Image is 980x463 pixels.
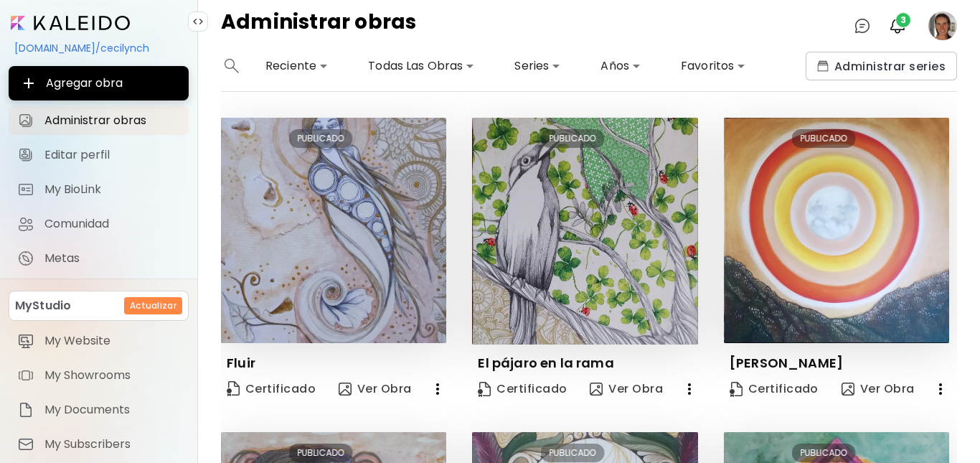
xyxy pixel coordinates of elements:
img: thumbnail [724,118,949,343]
div: Años [595,55,646,78]
div: PUBLICADO [540,129,604,148]
a: Comunidad iconComunidad [9,210,189,238]
button: view-artVer Obra [584,375,669,403]
span: Ver Obra [842,381,915,397]
a: CertificateCertificado [221,375,321,403]
img: search [225,59,239,73]
p: [PERSON_NAME] [730,355,843,372]
img: Editar perfil icon [17,146,34,164]
a: itemMy Website [9,327,189,355]
span: Certificado [227,380,316,399]
button: Agregar obra [9,66,189,100]
div: PUBLICADO [289,129,353,148]
span: Metas [44,251,180,266]
img: bellIcon [889,17,906,34]
img: view-art [339,383,352,396]
span: Certificado [478,381,567,397]
button: collectionsAdministrar series [806,52,957,80]
img: Comunidad icon [17,215,34,233]
span: Comunidad [44,217,180,231]
a: completeMetas iconMetas [9,244,189,273]
div: Favoritos [675,55,751,78]
img: view-art [842,383,854,396]
span: Certificado [730,381,819,397]
h6: Actualizar [130,299,176,312]
span: 3 [896,13,910,27]
div: Todas Las Obras [362,55,480,78]
img: item [17,401,34,418]
img: Certificate [730,382,743,397]
img: My BioLink icon [17,181,34,198]
div: PUBLICADO [792,444,856,462]
a: itemMy Showrooms [9,361,189,390]
span: My Website [44,334,180,348]
a: Editar perfil iconEditar perfil [9,141,189,169]
div: PUBLICADO [792,129,856,148]
span: Administrar obras [44,113,180,128]
img: thumbnail [221,118,446,343]
p: El pájaro en la rama [478,355,613,372]
p: MyStudio [15,297,71,314]
a: CertificateCertificado [724,375,824,403]
span: My Showrooms [44,368,180,383]
a: Administrar obras iconAdministrar obras [9,106,189,135]
img: Certificate [478,382,491,397]
a: completeMy BioLink iconMy BioLink [9,175,189,204]
span: Agregar obra [20,75,177,92]
span: Ver Obra [339,380,412,398]
span: Administrar series [817,59,946,74]
img: item [17,436,34,453]
div: Reciente [260,55,334,78]
img: Metas icon [17,250,34,267]
span: Editar perfil [44,148,180,162]
button: search [221,52,242,80]
span: My Documents [44,403,180,417]
div: [DOMAIN_NAME]/cecilynch [9,36,189,60]
button: view-artVer Obra [836,375,920,403]
img: item [17,367,34,384]
button: view-artVer Obra [333,375,418,403]
img: thumbnail [472,118,697,345]
img: collections [817,60,829,72]
button: bellIcon3 [885,14,910,38]
img: Administrar obras icon [17,112,34,129]
span: My Subscribers [44,437,180,452]
a: itemMy Subscribers [9,430,189,459]
h4: Administrar obras [221,11,417,40]
div: PUBLICADO [289,444,353,462]
p: Fluir [227,355,255,372]
img: view-art [590,383,603,396]
span: Ver Obra [590,381,663,397]
img: Certificate [227,381,240,396]
a: itemMy Documents [9,396,189,424]
a: CertificateCertificado [472,375,573,403]
div: Series [509,55,566,78]
img: chatIcon [854,17,871,34]
span: My BioLink [44,182,180,197]
div: PUBLICADO [540,444,604,462]
img: collapse [192,16,204,27]
img: item [17,332,34,350]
